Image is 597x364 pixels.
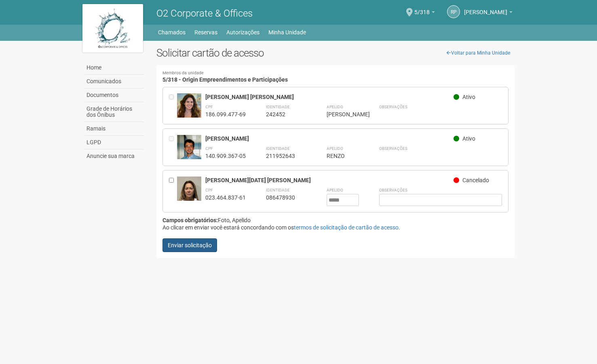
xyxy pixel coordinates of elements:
[162,71,509,83] h4: 5/318 - Origin Empreendimentos e Participações
[205,93,454,101] div: [PERSON_NAME] [PERSON_NAME]
[84,75,144,88] a: Comunicados
[327,188,343,192] strong: Apelido
[294,224,399,231] a: termos de solicitação de cartão de acesso
[84,122,144,136] a: Ramais
[82,4,143,53] img: logo.jpg
[462,135,475,142] span: Ativo
[226,27,259,38] a: Autorizações
[158,27,186,38] a: Chamados
[177,93,201,126] img: user.jpg
[177,177,201,210] img: user.jpg
[266,194,306,201] div: 086478930
[84,136,144,149] a: LGPD
[162,238,217,252] button: Enviar solicitação
[327,105,343,109] strong: Apelido
[162,217,218,223] strong: Campos obrigatórios:
[84,102,144,122] a: Grade de Horários dos Ônibus
[205,188,213,192] strong: CPF
[205,105,213,109] strong: CPF
[205,177,454,184] div: [PERSON_NAME][DATE] [PERSON_NAME]
[464,10,513,17] a: [PERSON_NAME]
[169,135,177,160] div: Entre em contato com a Aministração para solicitar o cancelamento ou 2a via
[205,135,454,142] div: [PERSON_NAME]
[177,135,201,165] img: user.jpg
[156,8,253,19] span: O2 Corporate & Offices
[84,61,144,75] a: Home
[442,47,515,59] a: Voltar para Minha Unidade
[162,224,509,231] div: Ao clicar em enviar você estará concordando com os .
[414,10,435,17] a: 5/318
[266,111,306,118] div: 242452
[379,188,407,192] strong: Observações
[464,1,507,15] span: Renzo Pestana Barroso
[327,111,359,118] div: [PERSON_NAME]
[205,194,246,201] div: 023.464.837-61
[156,47,515,59] h2: Solicitar cartão de acesso
[205,152,246,160] div: 140.909.367-05
[266,146,290,151] strong: Identidade
[266,152,306,160] div: 211952643
[266,105,290,109] strong: Identidade
[462,177,489,183] span: Cancelado
[84,88,144,102] a: Documentos
[327,146,343,151] strong: Apelido
[462,94,475,100] span: Ativo
[84,149,144,163] a: Anuncie sua marca
[379,105,407,109] strong: Observações
[379,146,407,151] strong: Observações
[205,111,246,118] div: 186.099.477-69
[205,146,213,151] strong: CPF
[266,188,290,192] strong: Identidade
[169,93,177,118] div: Entre em contato com a Aministração para solicitar o cancelamento ou 2a via
[194,27,217,38] a: Reservas
[268,27,306,38] a: Minha Unidade
[162,217,509,224] div: Foto, Apelido
[162,71,509,76] small: Membros da unidade
[327,152,359,160] div: RENZO
[447,5,460,18] a: RP
[414,1,430,15] span: 5/318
